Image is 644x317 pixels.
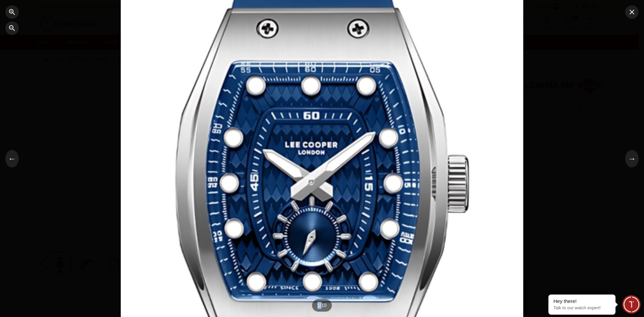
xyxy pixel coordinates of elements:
button: ← [5,150,19,167]
div: Hey there! [553,298,610,305]
div: Chat Widget [622,295,641,314]
p: Talk to our watch expert! [553,305,610,311]
div: 1 / 10 [312,299,332,312]
button: → [625,150,639,167]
